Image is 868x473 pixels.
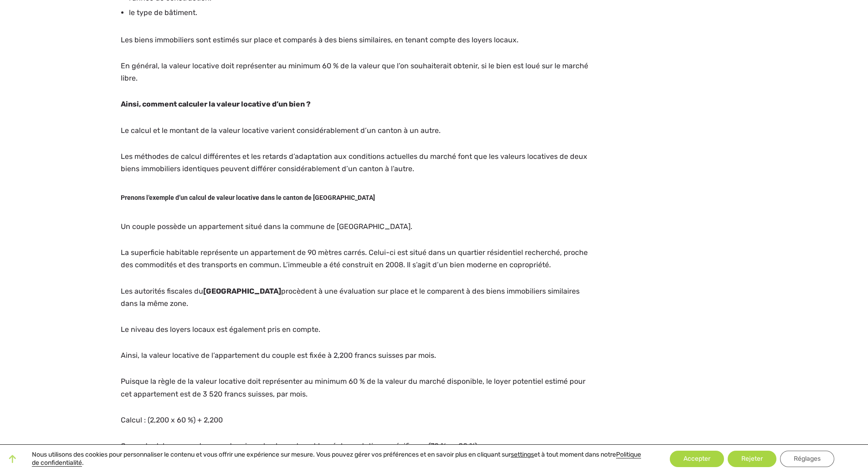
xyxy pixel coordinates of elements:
p: Les autorités fiscales du procèdent à une évaluation sur place et le comparent à des biens immobi... [121,285,588,310]
button: settings [511,451,534,459]
p: Le niveau des loyers locaux est également pris en compte. [121,323,588,336]
button: Rejeter [728,451,776,467]
p: Les biens immobiliers sont estimés sur place et comparés à des biens similaires, en tenant compte... [121,34,588,46]
p: Cependant, le pourcentage peut varier selon le canton et les réglementations spécifiques (70 % ou... [121,440,588,452]
p: Ainsi, la valeur locative de l’appartement du couple est fixée à 2,200 francs suisses par mois. [121,349,588,361]
a: Politique de confidentialité [32,451,641,467]
p: Nous utilisons des cookies pour personnaliser le contenu et vous offrir une expérience sur mesure... [32,451,642,467]
button: Accepter [670,451,724,467]
p: Un couple possède un appartement situé dans la commune de [GEOGRAPHIC_DATA]. [121,220,588,233]
h3: Prenons l’exemple d’un calcul de valeur locative dans le canton de [GEOGRAPHIC_DATA] [121,188,588,207]
p: La superficie habitable représente un appartement de 90 mètres carrés. Celui-ci est situé dans un... [121,246,588,271]
strong: [GEOGRAPHIC_DATA] [203,287,281,295]
p: Calcul : (2,200 x 60 %) + 2,200 [121,414,588,426]
button: Réglages [780,451,834,467]
p: Puisque la règle de la valeur locative doit représenter au minimum 60 % de la valeur du marché di... [121,375,588,400]
strong: Ainsi, comment calculer la valeur locative d’un bien ? [121,100,311,108]
p: En général, la valeur locative doit représenter au minimum 60 % de la valeur que l’on souhaiterai... [121,60,588,84]
li: le type de bâtiment. [129,5,588,20]
p: Le calcul et le montant de la valeur locative varient considérablement d’un canton à un autre. [121,124,588,137]
p: Les méthodes de calcul différentes et les retards d’adaptation aux conditions actuelles du marché... [121,150,588,175]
